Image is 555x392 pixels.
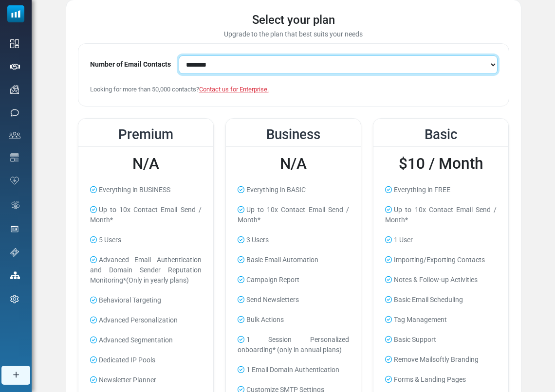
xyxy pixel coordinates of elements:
img: domain-health-icon.svg [10,177,19,184]
li: Basic Support [381,331,500,349]
li: Notes & Follow-up Activities [381,271,500,289]
img: email-templates-icon.svg [10,153,19,162]
img: contacts-icon.svg [9,132,20,139]
li: Send Newsletters [234,291,353,309]
li: Up to 10x Contact Email Send / Month* [381,201,500,229]
li: Remove Mailsoftly Branding [381,351,500,369]
span: Basic [425,126,457,143]
img: workflow.svg [10,199,21,211]
li: Basic Email Scheduling [381,291,500,309]
img: landing_pages.svg [10,225,19,233]
h2: N/A [234,155,353,173]
img: mailsoftly_icon_blue_white.svg [7,5,24,22]
div: Select your plan [78,12,509,29]
img: dashboard-icon.svg [10,39,19,48]
img: campaigns-icon.png [10,85,19,94]
li: Tag Management [381,311,500,329]
li: Bulk Actions [234,311,353,329]
li: Everything in BASIC [234,181,353,199]
li: Forms & Landing Pages [381,371,500,389]
img: settings-icon.svg [10,295,19,303]
li: Advanced Email Authentication and Domain Sender Reputation Monitoring*(Only in yearly plans) [86,251,205,289]
span: Looking for more than 50,000 contacts? [90,86,269,93]
li: 1 Session Personalized onboarding* (only in annual plans) [234,331,353,359]
li: Up to 10x Contact Email Send / Month* [234,201,353,229]
span: Business [266,126,320,143]
li: Everything in BUSINESS [86,181,205,199]
img: support-icon.svg [10,248,19,257]
li: Advanced Personalization [86,311,205,329]
li: Behavioral Targeting [86,291,205,309]
h2: $10 / Month [381,155,500,173]
li: 1 Email Domain Authentication [234,361,353,379]
li: Newsletter Planner [86,371,205,389]
div: Upgrade to the plan that best suits your needs [78,29,509,39]
li: Dedicated IP Pools [86,351,205,369]
span: Premium [118,126,173,143]
img: sms-icon.png [10,108,19,117]
li: Everything in FREE [381,181,500,199]
h2: N/A [86,155,205,173]
li: Importing/Exporting Contacts [381,251,500,269]
li: Basic Email Automation [234,251,353,269]
a: Contact us for Enterprise. [199,86,269,93]
label: Number of Email Contacts [90,59,171,70]
li: 3 Users [234,231,353,249]
li: Campaign Report [234,271,353,289]
li: Up to 10x Contact Email Send / Month* [86,201,205,229]
li: Advanced Segmentation [86,331,205,349]
li: 1 User [381,231,500,249]
li: 5 Users [86,231,205,249]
